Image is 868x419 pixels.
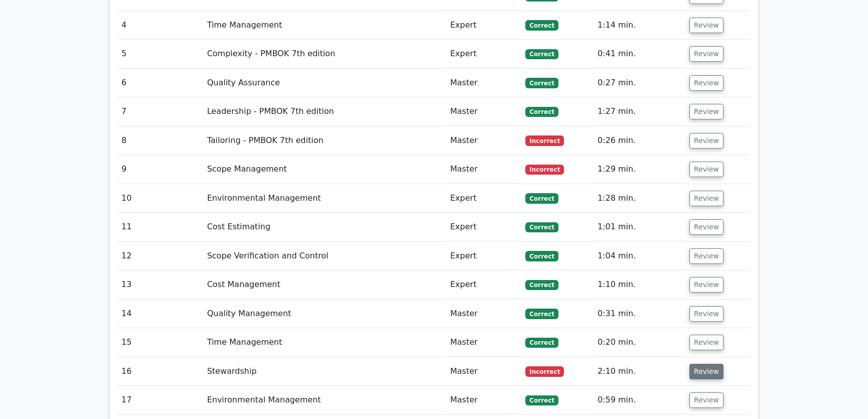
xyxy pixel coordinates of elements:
span: Correct [525,395,558,405]
button: Review [689,219,724,235]
span: Correct [525,251,558,261]
span: Incorrect [525,165,564,175]
td: 16 [117,357,203,386]
button: Review [689,335,724,350]
button: Review [689,364,724,379]
button: Review [689,306,724,322]
button: Review [689,392,724,408]
td: 1:04 min. [594,242,685,270]
td: 13 [117,270,203,299]
td: Complexity - PMBOK 7th edition [203,40,447,68]
td: Environmental Management [203,386,447,414]
span: Correct [525,78,558,88]
td: 2:10 min. [594,357,685,386]
td: Expert [446,270,521,299]
td: 1:29 min. [594,155,685,184]
td: 4 [117,11,203,40]
td: 1:01 min. [594,213,685,241]
td: Time Management [203,11,447,40]
td: Environmental Management [203,184,447,213]
td: Quality Management [203,300,447,328]
td: Master [446,328,521,357]
td: Master [446,386,521,414]
td: 17 [117,386,203,414]
td: Master [446,357,521,386]
button: Review [689,46,724,62]
span: Incorrect [525,366,564,376]
td: Time Management [203,328,447,357]
td: Stewardship [203,357,447,386]
td: Leadership - PMBOK 7th edition [203,97,447,126]
td: Expert [446,11,521,40]
td: Quality Assurance [203,69,447,97]
td: Master [446,97,521,126]
td: 9 [117,155,203,184]
td: 7 [117,97,203,126]
td: 0:20 min. [594,328,685,357]
span: Correct [525,49,558,59]
button: Review [689,104,724,119]
td: Scope Verification and Control [203,242,447,270]
button: Review [689,75,724,91]
td: 1:14 min. [594,11,685,40]
td: Master [446,300,521,328]
button: Review [689,248,724,264]
span: Correct [525,193,558,203]
td: 8 [117,126,203,155]
td: 0:31 min. [594,300,685,328]
td: Cost Management [203,270,447,299]
td: Master [446,155,521,184]
span: Correct [525,222,558,232]
td: Tailoring - PMBOK 7th edition [203,126,447,155]
span: Correct [525,20,558,30]
td: 1:28 min. [594,184,685,213]
td: Expert [446,40,521,68]
td: 1:27 min. [594,97,685,126]
span: Correct [525,309,558,319]
td: 1:10 min. [594,270,685,299]
td: 0:41 min. [594,40,685,68]
td: Scope Management [203,155,447,184]
td: 11 [117,213,203,241]
td: 15 [117,328,203,357]
span: Correct [525,107,558,117]
td: Expert [446,184,521,213]
td: 0:59 min. [594,386,685,414]
td: 14 [117,300,203,328]
td: Master [446,126,521,155]
span: Correct [525,338,558,348]
td: 0:27 min. [594,69,685,97]
button: Review [689,277,724,293]
span: Incorrect [525,135,564,146]
td: Expert [446,213,521,241]
td: Cost Estimating [203,213,447,241]
td: 10 [117,184,203,213]
td: 12 [117,242,203,270]
button: Review [689,18,724,33]
td: Master [446,69,521,97]
span: Correct [525,280,558,290]
button: Review [689,162,724,177]
td: 5 [117,40,203,68]
td: 6 [117,69,203,97]
button: Review [689,133,724,149]
td: Expert [446,242,521,270]
button: Review [689,191,724,206]
td: 0:26 min. [594,126,685,155]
